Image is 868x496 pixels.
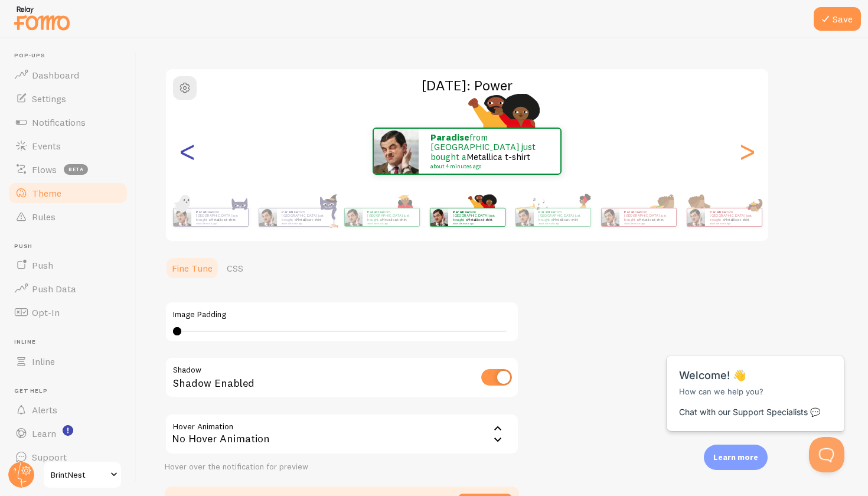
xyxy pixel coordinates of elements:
img: Fomo [430,208,448,226]
strong: Paradise [282,210,297,214]
a: Metallica t-shirt [381,217,407,222]
span: Theme [32,187,61,199]
small: about 4 minutes ago [453,222,499,224]
a: Flows beta [7,158,129,181]
p: Learn more [713,452,758,463]
a: Support [7,445,129,469]
span: Alerts [32,404,57,416]
small: about 4 minutes ago [367,222,413,224]
p: from [GEOGRAPHIC_DATA] just bought a [539,210,586,224]
strong: Paradise [196,210,211,214]
img: Fomo [344,208,362,226]
a: Metallica t-shirt [638,217,664,222]
div: No Hover Animation [165,413,519,455]
svg: <p>Watch New Feature Tutorials!</p> [63,425,73,436]
a: Metallica t-shirt [210,217,236,222]
p: from [GEOGRAPHIC_DATA] just bought a [710,210,757,224]
img: Fomo [259,208,276,226]
a: Opt-In [7,301,129,324]
a: Push Data [7,277,129,301]
span: Opt-In [32,306,60,318]
div: Hover over the notification for preview [165,462,519,472]
div: Shadow Enabled [165,357,519,400]
a: Metallica t-shirt [467,217,492,222]
a: Fine Tune [165,256,220,280]
p: from [GEOGRAPHIC_DATA] just bought a [367,210,415,224]
p: from [GEOGRAPHIC_DATA] just bought a [453,210,500,224]
span: Support [32,451,67,463]
img: Fomo [173,208,191,226]
a: Alerts [7,398,129,422]
div: Next slide [740,109,754,194]
p: from [GEOGRAPHIC_DATA] just bought a [624,210,671,224]
iframe: Help Scout Beacon - Open [809,437,844,472]
span: Inline [14,338,129,346]
a: BrintNest [43,461,122,489]
span: beta [64,164,88,175]
p: from [GEOGRAPHIC_DATA] just bought a [282,210,329,224]
iframe: Help Scout Beacon - Messages and Notifications [661,326,851,437]
span: Pop-ups [14,52,129,60]
span: Flows [32,164,57,175]
strong: Paradise [624,210,639,214]
small: about 4 minutes ago [282,222,328,224]
a: Rules [7,205,129,229]
p: from [GEOGRAPHIC_DATA] just bought a [430,133,549,169]
span: Dashboard [32,69,79,81]
a: CSS [220,256,250,280]
div: Previous slide [180,109,194,194]
img: Fomo [687,208,704,226]
h2: [DATE]: Power [166,76,768,94]
img: Fomo [515,208,533,226]
small: about 4 minutes ago [624,222,670,224]
div: Learn more [704,445,768,470]
strong: Paradise [539,210,554,214]
label: Image Padding [173,309,511,320]
small: about 4 minutes ago [196,222,242,224]
a: Learn [7,422,129,445]
img: fomo-relay-logo-orange.svg [12,3,71,33]
span: Inline [32,355,55,367]
a: Theme [7,181,129,205]
span: Events [32,140,61,152]
span: Rules [32,211,56,223]
a: Notifications [7,110,129,134]
img: Fomo [601,208,619,226]
a: Metallica t-shirt [466,151,530,162]
span: Settings [32,93,66,105]
a: Push [7,253,129,277]
span: Get Help [14,387,129,395]
a: Settings [7,87,129,110]
a: Inline [7,350,129,373]
small: about 4 minutes ago [539,222,585,224]
span: Push Data [32,283,76,295]
small: about 4 minutes ago [710,222,756,224]
a: Events [7,134,129,158]
strong: Paradise [430,132,469,143]
strong: Paradise [367,210,383,214]
span: BrintNest [51,468,107,482]
span: Notifications [32,116,86,128]
p: from [GEOGRAPHIC_DATA] just bought a [196,210,243,224]
span: Learn [32,428,56,439]
strong: Paradise [710,210,725,214]
strong: Paradise [453,210,468,214]
a: Metallica t-shirt [296,217,321,222]
span: Push [32,259,53,271]
span: Push [14,243,129,250]
small: about 4 minutes ago [430,164,545,169]
a: Metallica t-shirt [724,217,749,222]
a: Dashboard [7,63,129,87]
a: Metallica t-shirt [553,217,578,222]
img: Fomo [374,129,419,174]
